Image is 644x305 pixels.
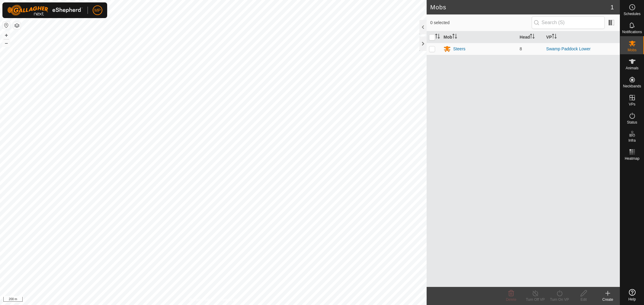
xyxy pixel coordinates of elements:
span: Schedules [623,12,640,16]
a: Help [620,287,644,303]
span: Infra [628,139,636,142]
button: – [3,39,10,47]
span: Heatmap [625,157,639,160]
span: 0 selected [430,20,532,26]
span: Status [627,121,637,124]
p-sorticon: Activate to sort [452,35,457,39]
th: Mob [441,31,517,43]
input: Search (S) [532,16,605,29]
img: Gallagher Logo [7,5,83,16]
span: 8 [520,46,522,51]
a: Privacy Policy [190,297,212,303]
span: Notifications [622,30,642,34]
span: 1 [610,3,614,12]
th: Head [517,31,544,43]
span: Animals [626,66,639,70]
div: Turn On VP [547,297,572,302]
p-sorticon: Activate to sort [530,35,535,39]
h2: Mobs [430,4,610,11]
span: Help [628,297,636,301]
a: Contact Us [219,297,237,303]
a: Swamp Paddock Lower [546,46,591,51]
div: Edit [572,297,596,302]
div: Turn Off VP [523,297,547,302]
button: Map Layers [13,22,21,29]
div: Create [596,297,620,302]
div: Steers [453,46,465,52]
span: MP [95,7,101,14]
span: VPs [629,102,635,106]
button: Reset Map [3,22,10,29]
p-sorticon: Activate to sort [552,35,557,39]
span: Neckbands [623,84,641,88]
button: + [3,32,10,39]
span: Delete [506,297,517,302]
span: Mobs [628,48,636,52]
th: VP [544,31,620,43]
p-sorticon: Activate to sort [435,35,440,39]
